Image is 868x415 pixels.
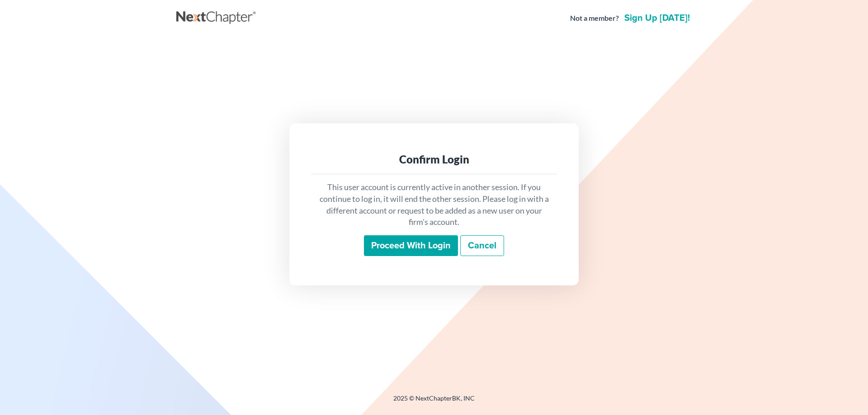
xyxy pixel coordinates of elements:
[318,152,550,167] div: Confirm Login
[318,182,550,228] p: This user account is currently active in another session. If you continue to log in, it will end ...
[364,235,458,256] input: Proceed with login
[570,13,619,23] strong: Not a member?
[623,14,692,23] a: Sign up [DATE]!
[176,394,692,410] div: 2025 © NextChapterBK, INC
[460,235,504,256] a: Cancel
